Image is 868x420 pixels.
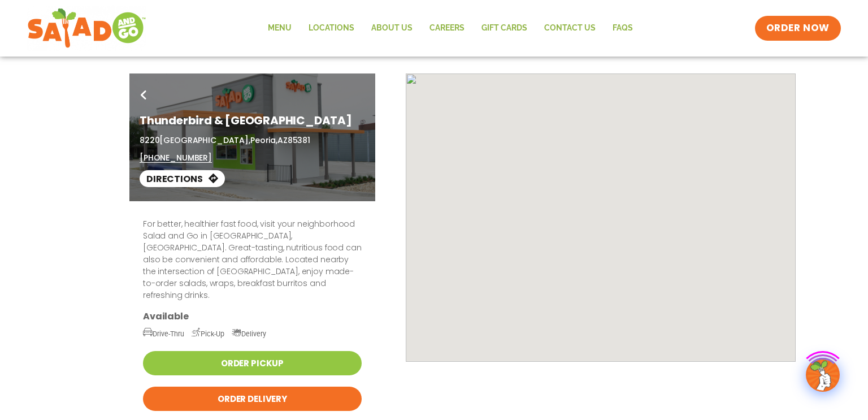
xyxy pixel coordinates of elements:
nav: Menu [259,15,641,41]
img: new-SAG-logo-768×292 [27,6,146,51]
span: Peoria, [250,135,277,146]
a: ORDER NOW [755,16,841,41]
span: Delivery [232,330,266,338]
a: About Us [363,15,421,41]
a: Order Delivery [143,387,362,411]
a: Order Pickup [143,351,362,375]
a: Locations [300,15,363,41]
a: GIFT CARDS [473,15,536,41]
a: [PHONE_NUMBER] [140,152,212,164]
span: 8220 [140,135,159,146]
a: Directions [140,170,225,187]
a: Menu [259,15,300,41]
h3: Available [143,310,362,322]
a: Contact Us [536,15,604,41]
h1: Thunderbird & [GEOGRAPHIC_DATA] [140,112,365,129]
span: AZ [277,135,288,146]
span: ORDER NOW [766,21,830,35]
p: For better, healthier fast food, visit your neighborhood Salad and Go in [GEOGRAPHIC_DATA], [GEOG... [143,218,362,301]
span: Drive-Thru [143,330,184,338]
span: [GEOGRAPHIC_DATA], [159,135,250,146]
span: 85381 [288,135,310,146]
a: FAQs [604,15,641,41]
span: Pick-Up [192,330,224,338]
a: Careers [421,15,473,41]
